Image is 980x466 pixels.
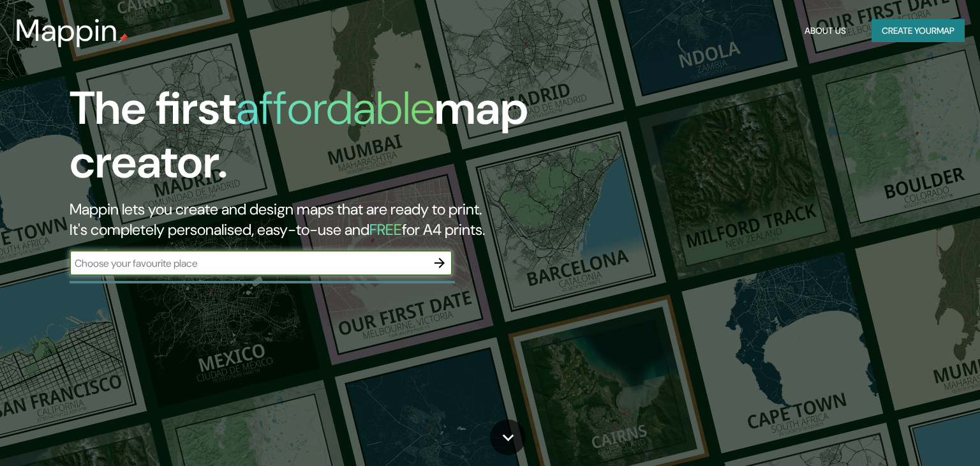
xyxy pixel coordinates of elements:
[70,199,560,240] h2: Mappin lets you create and design maps that are ready to print. It's completely personalised, eas...
[872,19,965,43] button: Create yourmap
[236,79,434,138] h1: affordable
[369,220,402,239] h5: FREE
[799,19,851,43] button: About Us
[118,33,128,43] img: mappin-pin
[70,82,560,199] h1: The first map creator.
[70,256,427,271] input: Choose your favourite place
[15,13,118,49] h3: Mappin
